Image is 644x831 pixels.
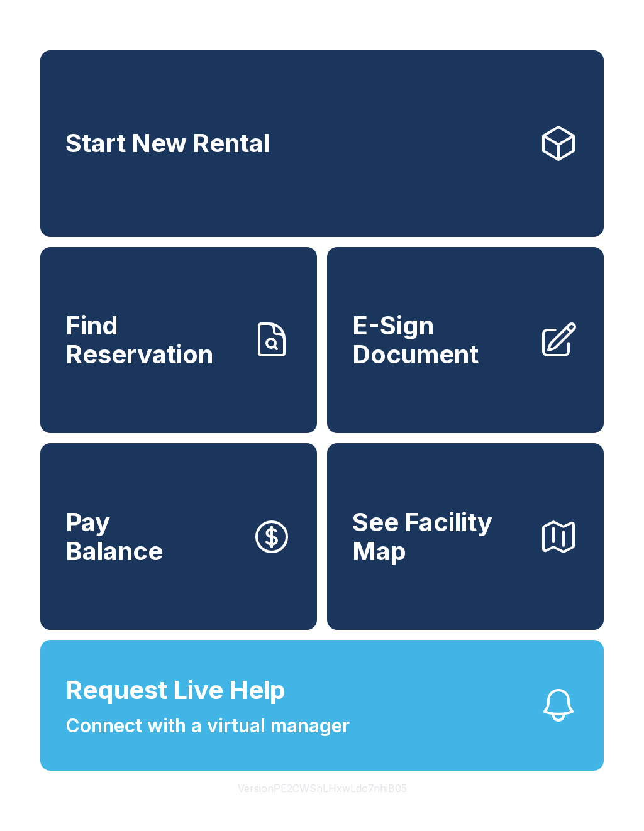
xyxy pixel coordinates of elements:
[65,129,270,158] span: Start New Rental
[40,247,317,434] a: Find Reservation
[40,640,604,771] button: Request Live HelpConnect with a virtual manager
[65,508,163,565] span: Pay Balance
[65,712,350,740] span: Connect with a virtual manager
[65,671,286,709] span: Request Live Help
[40,50,604,237] a: Start New Rental
[40,443,317,630] a: PayBalance
[352,311,528,368] span: E-Sign Document
[327,247,604,434] a: E-Sign Document
[65,311,241,368] span: Find Reservation
[228,771,417,806] button: VersionPE2CWShLHxwLdo7nhiB05
[352,508,528,565] span: See Facility Map
[327,443,604,630] button: See Facility Map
